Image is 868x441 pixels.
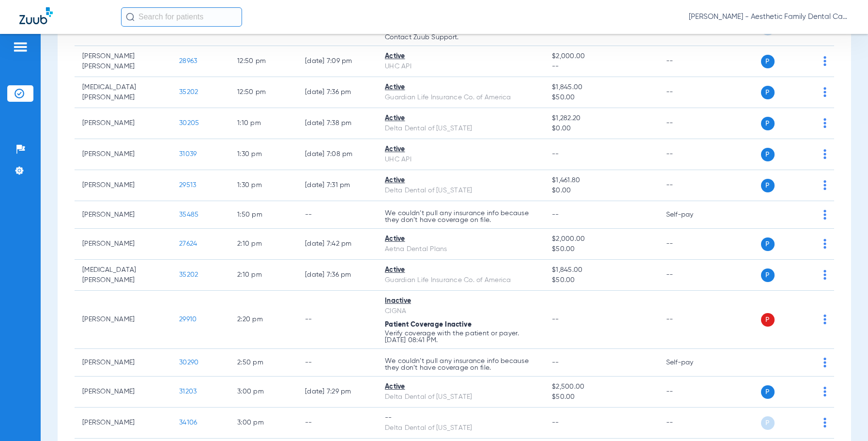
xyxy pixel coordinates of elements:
td: -- [658,139,724,170]
td: [MEDICAL_DATA][PERSON_NAME] [75,260,171,291]
td: [PERSON_NAME] [75,291,171,349]
span: 31203 [179,388,197,395]
p: Verify coverage with the patient or payer. [DATE] 08:41 PM. [385,330,536,344]
img: group-dot-blue.svg [823,270,826,280]
span: -- [552,316,559,323]
span: 35202 [179,271,198,278]
span: $50.00 [552,392,650,402]
span: P [761,416,775,430]
td: 1:10 PM [229,108,297,139]
span: -- [552,211,559,218]
td: [PERSON_NAME] [75,408,171,439]
span: 30290 [179,359,198,366]
td: [DATE] 7:29 PM [297,377,377,408]
span: P [761,117,775,130]
span: $1,461.80 [552,175,650,186]
div: Active [385,144,536,155]
div: Aetna Dental Plans [385,244,536,254]
span: P [761,148,775,161]
img: hamburger-icon [13,41,28,53]
span: P [761,313,775,327]
span: $50.00 [552,93,650,103]
span: 29910 [179,316,197,323]
span: P [761,86,775,99]
span: 29513 [179,182,196,189]
div: Inactive [385,296,536,306]
span: [PERSON_NAME] - Aesthetic Family Dental Care ([PERSON_NAME]) [689,12,849,22]
span: -- [552,419,559,426]
td: [DATE] 7:09 PM [297,46,377,77]
img: group-dot-blue.svg [823,315,826,324]
td: [PERSON_NAME] [75,201,171,229]
td: 1:30 PM [229,170,297,201]
td: [PERSON_NAME] [75,377,171,408]
span: $50.00 [552,244,650,254]
span: $1,845.00 [552,82,650,93]
span: 34106 [179,419,197,426]
div: -- [385,413,536,423]
td: -- [658,229,724,260]
span: $2,000.00 [552,234,650,244]
span: $2,500.00 [552,382,650,392]
span: $50.00 [552,275,650,285]
td: [PERSON_NAME] [75,139,171,170]
span: $0.00 [552,124,650,134]
td: -- [658,77,724,108]
span: 30205 [179,120,199,126]
td: 1:50 PM [229,201,297,229]
td: 2:10 PM [229,260,297,291]
td: 12:50 PM [229,77,297,108]
img: group-dot-blue.svg [823,118,826,128]
td: [DATE] 7:36 PM [297,260,377,291]
input: Search for patients [121,7,242,27]
td: -- [297,408,377,439]
td: [DATE] 7:42 PM [297,229,377,260]
td: -- [658,108,724,139]
img: Search Icon [126,13,135,21]
span: P [761,179,775,192]
td: Self-pay [658,201,724,229]
td: [DATE] 7:38 PM [297,108,377,139]
div: Guardian Life Insurance Co. of America [385,93,536,103]
td: [PERSON_NAME] [75,349,171,377]
span: -- [552,151,559,157]
td: [DATE] 7:31 PM [297,170,377,201]
div: Active [385,175,536,186]
div: Active [385,82,536,93]
img: group-dot-blue.svg [823,239,826,249]
span: -- [552,359,559,366]
div: Active [385,234,536,244]
span: 35202 [179,89,198,95]
div: Delta Dental of [US_STATE] [385,186,536,196]
div: Delta Dental of [US_STATE] [385,392,536,402]
div: UHC API [385,155,536,165]
img: group-dot-blue.svg [823,180,826,190]
div: UHC API [385,62,536,72]
td: -- [658,46,724,77]
td: -- [297,201,377,229]
td: [PERSON_NAME] [75,108,171,139]
div: CIGNA [385,306,536,316]
td: [DATE] 7:36 PM [297,77,377,108]
div: Guardian Life Insurance Co. of America [385,275,536,285]
td: 12:50 PM [229,46,297,77]
td: -- [658,170,724,201]
span: 28963 [179,58,197,64]
span: 31039 [179,151,197,157]
iframe: Chat Widget [820,394,868,441]
p: We couldn’t pull any insurance info because they don’t have coverage on file. [385,210,536,223]
img: group-dot-blue.svg [823,87,826,97]
td: -- [658,291,724,349]
span: $2,000.00 [552,51,650,62]
td: [PERSON_NAME] [75,229,171,260]
td: [PERSON_NAME] [PERSON_NAME] [75,46,171,77]
div: Active [385,382,536,392]
td: 3:00 PM [229,377,297,408]
img: Zuub Logo [19,7,53,24]
td: [MEDICAL_DATA][PERSON_NAME] [75,77,171,108]
div: Active [385,51,536,62]
img: group-dot-blue.svg [823,358,826,367]
span: 27624 [179,240,197,247]
td: 3:00 PM [229,408,297,439]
